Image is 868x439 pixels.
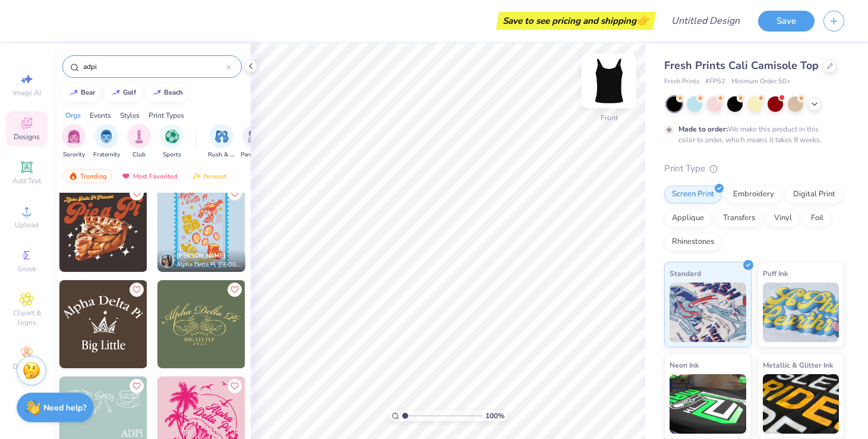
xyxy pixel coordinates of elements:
div: Styles [120,110,140,121]
div: Embroidery [725,186,782,203]
img: Rush & Bid Image [215,130,229,143]
div: Orgs [65,110,81,121]
button: filter button [241,124,268,159]
div: Newest [187,169,232,183]
button: Like [228,186,242,200]
span: 100 % [485,410,504,421]
img: Fraternity Image [100,130,113,143]
button: beach [146,84,188,102]
div: Most Favorited [116,169,183,183]
button: Like [228,379,242,393]
input: Untitled Design [662,9,749,33]
span: Alpha Delta Pi, [GEOGRAPHIC_DATA][US_STATE], [GEOGRAPHIC_DATA] [176,261,241,269]
div: Applique [664,209,712,227]
img: c7cb686d-a1cc-4658-88ef-b9d2b5874405 [147,280,235,368]
img: Metallic & Glitter Ink [763,374,839,434]
button: filter button [127,124,151,159]
img: trending.gif [68,172,78,180]
button: filter button [62,124,86,159]
button: Save [758,11,815,32]
div: Screen Print [664,186,722,203]
img: 87165485-e0a5-4ba0-9a01-6d0409b46460 [245,280,333,368]
strong: Made to order: [678,124,728,134]
div: filter for Club [127,124,151,159]
div: filter for Fraternity [93,124,120,159]
button: Like [130,379,144,393]
span: Sports [163,150,181,159]
span: Fresh Prints [664,77,699,87]
div: filter for Parent's Weekend [241,124,268,159]
img: a7fd9a12-9801-4d44-a222-918dfcdeb814 [157,280,245,368]
img: trend_line.gif [152,89,162,96]
span: Parent's Weekend [241,150,268,159]
img: 641e4b78-c414-4ddb-8b38-4e4e15311ad6 [157,184,245,272]
span: Puff Ink [763,267,788,280]
span: # FP52 [705,77,725,87]
button: Like [228,283,242,297]
div: Events [90,110,111,121]
button: golf [105,84,141,102]
img: Avatar [160,253,174,268]
div: Rhinestones [664,233,722,251]
img: 31df0c4b-9d0c-4b89-b859-aa6e82f1674c [147,184,235,272]
div: bear [81,89,95,96]
div: Transfers [715,209,763,227]
img: Neon Ink [670,374,746,434]
div: Print Types [149,110,184,121]
img: d505b02f-b462-42c3-9c22-0a18086cbecb [245,184,333,272]
span: Decorate [12,362,41,371]
button: filter button [160,124,184,159]
span: Image AI [13,88,41,98]
img: Standard [670,283,746,342]
button: bear [62,84,100,102]
div: Trending [63,169,112,183]
div: filter for Sports [160,124,184,159]
span: Neon Ink [670,359,699,371]
img: trend_line.gif [69,89,78,96]
div: We make this product in this color to order, which means it takes 8 weeks. [678,124,825,145]
img: df8121ae-16b3-421f-b406-0ab1e9d7e211 [59,280,147,368]
span: Fraternity [93,150,120,159]
img: most_fav.gif [121,172,131,180]
div: Vinyl [766,209,800,227]
img: Puff Ink [763,283,839,342]
div: golf [123,89,136,96]
button: Like [130,283,144,297]
div: Print Type [664,162,844,175]
span: Upload [15,220,39,230]
div: filter for Rush & Bid [208,124,235,159]
span: Club [132,150,146,159]
div: Digital Print [785,186,843,203]
span: 👉 [636,13,649,27]
button: filter button [208,124,235,159]
div: Front [601,112,618,123]
span: [PERSON_NAME] [176,252,226,260]
div: beach [164,89,183,96]
input: Try "Alpha" [82,61,226,73]
span: Greek [18,264,36,274]
span: Sorority [63,150,85,159]
span: Minimum Order: 50 + [731,77,791,87]
strong: Need help? [43,402,86,413]
span: Rush & Bid [208,150,235,159]
img: Parent's Weekend Image [248,130,261,143]
span: Add Text [12,176,41,186]
span: Standard [670,267,701,280]
img: Sports Image [165,130,179,143]
span: Designs [14,132,40,142]
img: Club Image [132,130,146,143]
img: d740039c-2e24-4688-8904-dcfbc6784951 [59,184,147,272]
span: Fresh Prints Cali Camisole Top [664,58,819,73]
div: Foil [803,209,831,227]
img: trend_line.gif [111,89,121,96]
span: Clipart & logos [6,308,48,327]
div: Save to see pricing and shipping [499,12,653,30]
button: filter button [93,124,120,159]
span: Metallic & Glitter Ink [763,359,833,371]
button: Like [130,186,144,200]
img: Sorority Image [67,130,81,143]
div: filter for Sorority [62,124,86,159]
img: Newest.gif [192,172,201,180]
img: Front [585,57,633,105]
